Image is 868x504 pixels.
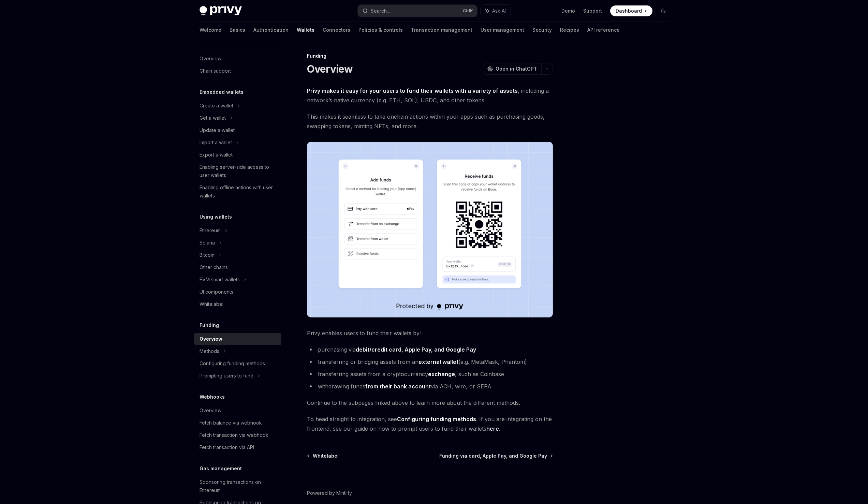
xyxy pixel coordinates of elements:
[194,417,281,429] a: Fetch balance via webhook
[307,328,553,338] span: Privy enables users to fund their wallets by:
[496,65,537,72] span: Open in ChatGPT
[307,382,553,391] li: withdrawing funds via ACH, wire, or SEPA
[200,88,244,96] h5: Embedded wallets
[200,321,219,329] h5: Funding
[200,138,232,147] div: Import a wallet
[200,163,277,179] div: Enabling server-side access to user wallets
[200,55,221,63] div: Overview
[307,112,553,131] span: This makes it seamless to take onchain actions within your apps such as purchasing goods, swappin...
[365,383,431,390] a: from their bank account
[481,5,511,17] button: Ask AI
[297,22,314,38] a: Wallets
[194,53,281,65] a: Overview
[428,371,455,378] a: exchange
[358,22,403,38] a: Policies & controls
[200,183,277,200] div: Enabling offline actions with user wallets
[313,453,339,459] span: Whitelabel
[486,425,499,432] a: here
[200,239,215,247] div: Solana
[439,453,547,459] span: Funding via card, Apple Pay, and Google Pay
[194,149,281,161] a: Export a wallet
[483,63,541,75] button: Open in ChatGPT
[200,300,223,308] div: Whitelabel
[194,298,281,310] a: Whitelabel
[200,276,240,284] div: EVM smart wallets
[200,443,254,451] div: Fetch transaction via API
[307,357,553,367] li: transferring or bridging assets from an (e.g. MetaMask, Phantom)
[583,8,602,14] a: Support
[307,490,352,496] a: Powered by Mintlify
[307,369,553,379] li: transferring assets from a cryptocurrency , such as Coinbase
[307,142,553,317] img: images/Funding.png
[308,453,339,459] a: Whitelabel
[371,7,390,15] div: Search...
[307,345,553,354] li: purchasing via
[200,251,215,259] div: Bitcoin
[418,358,458,366] a: external wallet
[323,22,350,38] a: Connectors
[358,5,477,17] button: Search...CtrlK
[307,87,518,94] strong: Privy makes it easy for your users to fund their wallets with a variety of assets
[194,65,281,77] a: Chain support
[532,22,552,38] a: Security
[658,5,669,16] button: Toggle dark mode
[194,357,281,370] a: Configuring funding methods
[200,126,235,134] div: Update a wallet
[194,181,281,202] a: Enabling offline actions with user wallets
[200,226,221,235] div: Ethereum
[411,22,472,38] a: Transaction management
[200,102,233,110] div: Create a wallet
[200,213,232,221] h5: Using wallets
[200,393,225,401] h5: Webhooks
[439,453,552,459] a: Funding via card, Apple Pay, and Google Pay
[253,22,289,38] a: Authentication
[194,261,281,273] a: Other chains
[492,8,506,14] span: Ask AI
[200,22,221,38] a: Welcome
[200,406,221,415] div: Overview
[307,414,553,433] span: To head straight to integration, see . If you are integrating on the frontend, see our guide on h...
[194,161,281,181] a: Enabling server-side access to user wallets
[200,288,233,296] div: UI components
[200,431,268,439] div: Fetch transaction via webhook
[616,8,642,14] span: Dashboard
[200,6,242,16] img: dark logo
[587,22,620,38] a: API reference
[561,8,575,14] a: Demo
[481,22,524,38] a: User management
[307,86,553,105] span: , including a network’s native currency (e.g. ETH, SOL), USDC, and other tokens.
[200,114,226,122] div: Get a wallet
[560,22,579,38] a: Recipes
[194,286,281,298] a: UI components
[230,22,245,38] a: Basics
[194,124,281,136] a: Update a wallet
[194,404,281,417] a: Overview
[200,359,265,368] div: Configuring funding methods
[610,5,652,16] a: Dashboard
[200,464,242,473] h5: Gas management
[307,398,553,407] span: Continue to the subpages linked above to learn more about the different methods.
[200,478,277,494] div: Sponsoring transactions on Ethereum
[356,346,476,353] a: debit/credit card, Apple Pay, and Google Pay
[200,347,219,355] div: Methods
[194,333,281,345] a: Overview
[397,416,476,423] a: Configuring funding methods
[194,429,281,441] a: Fetch transaction via webhook
[194,441,281,454] a: Fetch transaction via API
[307,53,553,59] div: Funding
[200,67,231,75] div: Chain support
[463,8,473,14] span: Ctrl K
[200,151,233,159] div: Export a wallet
[307,63,353,75] h1: Overview
[356,346,476,353] strong: debit/credit card, Apple Pay, and Google Pay
[200,372,253,380] div: Prompting users to fund
[200,419,262,427] div: Fetch balance via webhook
[200,263,228,271] div: Other chains
[194,476,281,496] a: Sponsoring transactions on Ethereum
[200,335,222,343] div: Overview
